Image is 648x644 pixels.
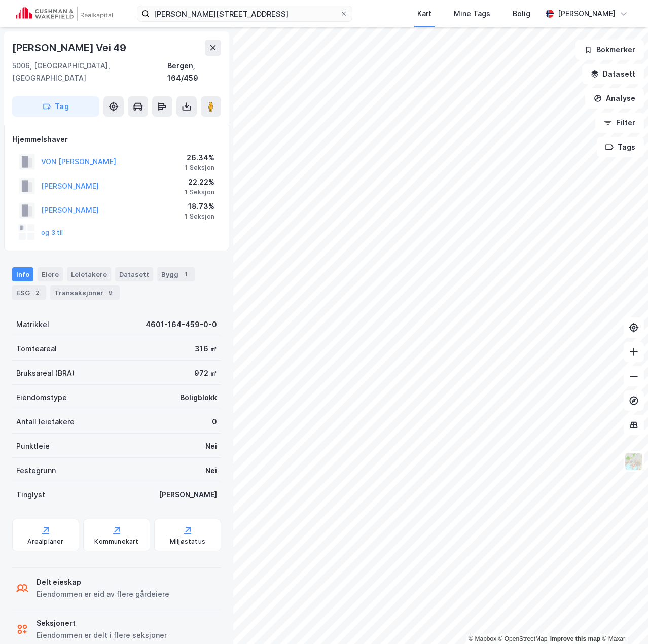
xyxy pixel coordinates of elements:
div: Miljøstatus [170,538,205,546]
img: cushman-wakefield-realkapital-logo.202ea83816669bd177139c58696a8fa1.svg [16,7,113,21]
button: Tags [597,137,644,157]
div: 18.73% [185,200,214,212]
button: Datasett [582,64,644,84]
div: 26.34% [185,152,214,164]
div: Nei [205,464,217,477]
div: 972 ㎡ [194,367,217,379]
div: Seksjonert [37,617,167,629]
div: Eiendommen er delt i flere seksjoner [37,629,167,641]
button: Filter [595,113,644,133]
div: Matrikkel [16,318,49,331]
div: Eiendomstype [16,391,67,404]
img: Z [624,452,643,471]
div: Kontrollprogram for chat [597,595,648,644]
button: Bokmerker [575,40,644,60]
div: Kart [417,8,431,20]
div: Festegrunn [16,464,56,477]
a: Mapbox [469,635,496,642]
div: 1 Seksjon [185,212,214,221]
div: 316 ㎡ [195,343,217,355]
div: Bergen, 164/459 [167,60,221,84]
div: Transaksjoner [50,285,120,300]
div: 4601-164-459-0-0 [146,318,217,331]
div: Delt eieskap [37,576,169,588]
div: Leietakere [67,267,111,281]
div: Hjemmelshaver [13,133,221,146]
div: Boligblokk [180,391,217,404]
div: Datasett [115,267,153,281]
button: Tag [12,96,99,117]
div: Eiendommen er eid av flere gårdeiere [37,588,169,600]
iframe: Chat Widget [597,595,648,644]
div: Bygg [157,267,195,281]
div: Eiere [38,267,63,281]
div: Mine Tags [454,8,490,20]
div: 0 [212,416,217,428]
div: 1 Seksjon [185,164,214,172]
a: OpenStreetMap [498,635,548,642]
div: [PERSON_NAME] Vei 49 [12,40,128,56]
input: Søk på adresse, matrikkel, gårdeiere, leietakere eller personer [150,6,340,21]
div: 9 [105,288,116,298]
div: Punktleie [16,440,50,452]
div: Tomteareal [16,343,57,355]
div: [PERSON_NAME] [159,489,217,501]
div: [PERSON_NAME] [558,8,616,20]
div: Info [12,267,33,281]
div: Bolig [513,8,530,20]
div: 1 [181,269,191,279]
button: Analyse [585,88,644,109]
div: Kommunekart [94,538,138,546]
div: Arealplaner [27,538,63,546]
div: Nei [205,440,217,452]
div: 1 Seksjon [185,188,214,196]
div: 2 [32,288,42,298]
a: Improve this map [550,635,600,642]
div: 5006, [GEOGRAPHIC_DATA], [GEOGRAPHIC_DATA] [12,60,167,84]
div: ESG [12,285,46,300]
div: Bruksareal (BRA) [16,367,75,379]
div: Antall leietakere [16,416,75,428]
div: Tinglyst [16,489,45,501]
div: 22.22% [185,176,214,188]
